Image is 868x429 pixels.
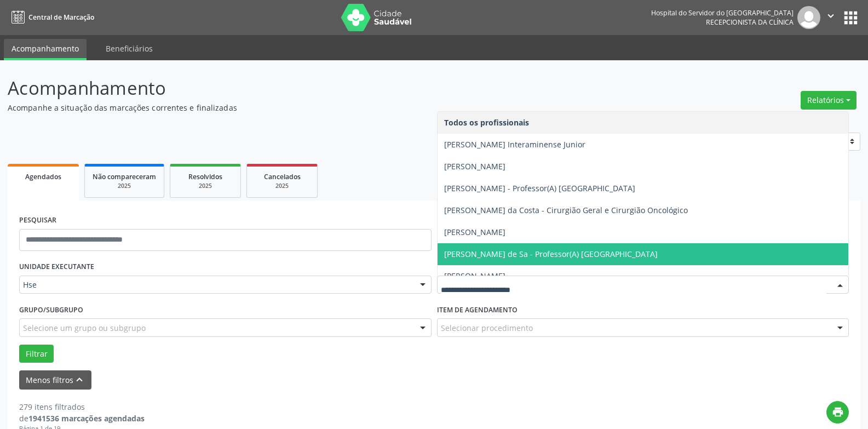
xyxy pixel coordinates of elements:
[444,227,505,237] span: [PERSON_NAME]
[826,401,849,424] button: print
[651,8,794,18] div: Hospital do Servidor do [GEOGRAPHIC_DATA]
[73,374,85,386] i: keyboard_arrow_up
[8,102,605,113] p: Acompanhe a situação das marcações correntes e finalizadas
[188,172,222,181] span: Resolvidos
[444,161,505,171] span: [PERSON_NAME]
[19,212,56,229] label: PESQUISAR
[825,10,837,22] i: 
[797,6,820,29] img: img
[178,182,233,190] div: 2025
[841,8,860,27] button: apps
[820,6,841,29] button: 
[444,205,688,215] span: [PERSON_NAME] da Costa - Cirurgião Geral e Cirurgião Oncológico
[19,413,145,424] div: de
[23,322,146,334] span: Selecione um grupo ou subgrupo
[19,301,83,318] label: Grupo/Subgrupo
[4,39,87,60] a: Acompanhamento
[437,301,518,318] label: Item de agendamento
[441,322,533,334] span: Selecionar procedimento
[19,345,54,363] button: Filtrar
[19,259,94,276] label: UNIDADE EXECUTANTE
[444,183,635,193] span: [PERSON_NAME] - Professor(A) [GEOGRAPHIC_DATA]
[444,117,529,128] span: Todos os profissionais
[93,182,156,190] div: 2025
[19,370,91,390] button: Menos filtroskeyboard_arrow_up
[28,413,145,424] strong: 1941536 marcações agendadas
[28,13,94,22] span: Central de Marcação
[444,271,505,281] span: [PERSON_NAME]
[444,139,585,150] span: [PERSON_NAME] Interaminense Junior
[8,75,605,102] p: Acompanhamento
[706,18,794,27] span: Recepcionista da clínica
[832,406,844,418] i: print
[8,8,94,26] a: Central de Marcação
[801,91,856,110] button: Relatórios
[255,182,309,190] div: 2025
[264,172,301,181] span: Cancelados
[444,249,658,259] span: [PERSON_NAME] de Sa - Professor(A) [GEOGRAPHIC_DATA]
[93,172,156,181] span: Não compareceram
[25,172,61,181] span: Agendados
[19,401,145,413] div: 279 itens filtrados
[23,279,409,290] span: Hse
[98,39,160,58] a: Beneficiários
